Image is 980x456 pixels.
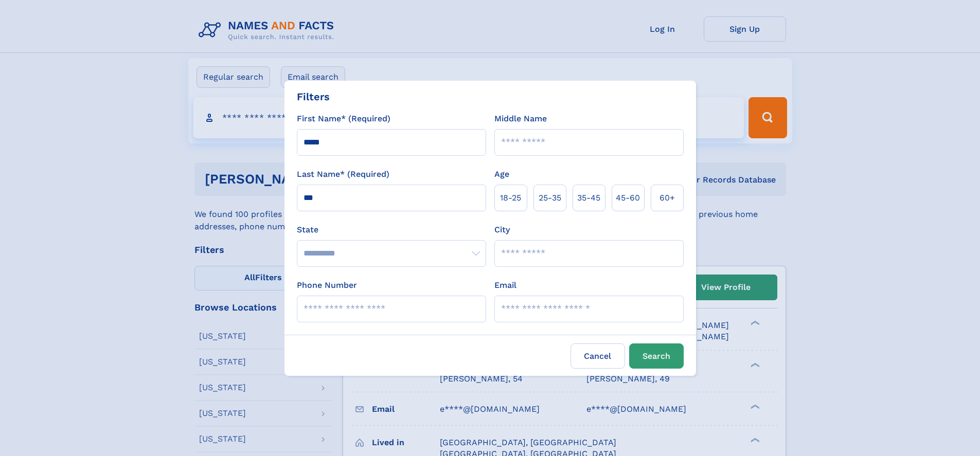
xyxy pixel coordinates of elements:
[494,224,510,236] label: City
[539,192,561,204] span: 25‑35
[494,168,509,180] label: Age
[297,168,389,180] label: Last Name* (Required)
[297,113,390,125] label: First Name* (Required)
[616,192,640,204] span: 45‑60
[500,192,521,204] span: 18‑25
[577,192,600,204] span: 35‑45
[629,343,684,369] button: Search
[297,279,357,291] label: Phone Number
[660,192,675,204] span: 60+
[494,113,547,125] label: Middle Name
[297,224,486,236] label: State
[494,279,516,291] label: Email
[297,89,330,104] div: Filters
[571,343,625,369] label: Cancel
